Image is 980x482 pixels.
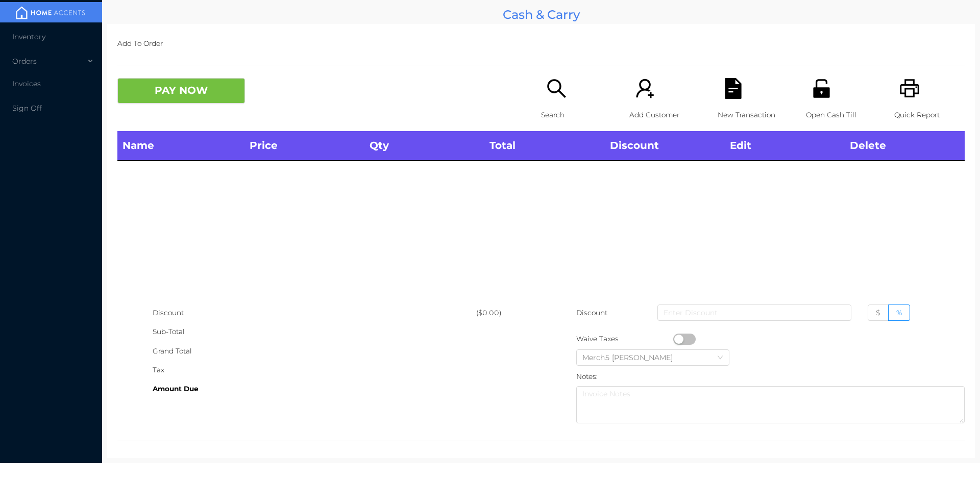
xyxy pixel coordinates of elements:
[153,342,476,361] div: Grand Total
[576,303,608,322] p: Discount
[244,131,364,161] th: Price
[717,354,723,362] i: icon: down
[117,131,244,161] th: Name
[12,5,89,20] img: mainBanner
[582,350,683,365] div: Merch5 Lawrence
[845,131,965,161] th: Delete
[117,78,245,104] button: PAY NOW
[153,379,476,398] div: Amount Due
[153,322,476,341] div: Sub-Total
[629,106,700,124] p: Add Customer
[576,372,598,380] label: Notes:
[12,32,45,41] span: Inventory
[117,34,965,53] p: Add To Order
[876,308,880,317] span: $
[725,131,845,161] th: Edit
[657,305,851,321] input: Enter Discount
[811,78,832,99] i: icon: unlock
[12,104,42,113] span: Sign Off
[364,131,484,161] th: Qty
[12,79,41,88] span: Invoices
[476,303,541,322] div: ($0.00)
[806,106,876,124] p: Open Cash Till
[153,361,476,379] div: Tax
[484,131,604,161] th: Total
[576,329,673,348] div: Waive Taxes
[605,131,725,161] th: Discount
[894,106,965,124] p: Quick Report
[899,78,920,99] i: icon: printer
[153,303,476,322] div: Discount
[723,78,744,99] i: icon: file-text
[107,5,975,24] div: Cash & Carry
[896,308,902,317] span: %
[634,78,655,99] i: icon: user-add
[718,106,788,124] p: New Transaction
[541,106,611,124] p: Search
[546,78,567,99] i: icon: search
